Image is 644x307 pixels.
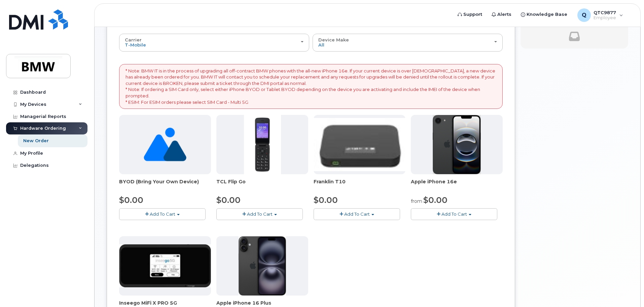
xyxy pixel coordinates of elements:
[527,11,567,18] span: Knowledge Base
[497,11,511,18] span: Alerts
[119,195,143,205] span: $0.00
[216,178,308,192] div: TCL Flip Go
[126,68,496,105] p: * Note: BMW IT is in the process of upgrading all off-contract BMW phones with the all-new iPhone...
[125,42,146,48] span: T-Mobile
[150,211,175,217] span: Add To Cart
[314,195,338,205] span: $0.00
[344,211,370,217] span: Add To Cart
[594,15,616,21] span: Employee
[594,10,616,15] span: QTC9877
[463,11,482,18] span: Support
[573,8,628,22] div: QTC9877
[441,211,467,217] span: Add To Cart
[487,8,516,21] a: Alerts
[433,115,481,174] img: iphone16e.png
[216,208,303,220] button: Add To Cart
[318,37,349,42] span: Device Make
[119,178,211,192] div: BYOD (Bring Your Own Device)
[119,244,211,287] img: cut_small_inseego_5G.jpg
[216,195,241,205] span: $0.00
[582,11,586,19] span: Q
[314,178,405,192] div: Franklin T10
[244,115,281,174] img: TCL_FLIP_MODE.jpg
[144,115,186,174] img: no_image_found-2caef05468ed5679b831cfe6fc140e25e0c280774317ffc20a367ab7fd17291e.png
[615,278,639,302] iframe: Messenger Launcher
[119,208,206,220] button: Add To Cart
[453,8,487,21] a: Support
[411,208,497,220] button: Add To Cart
[314,208,400,220] button: Add To Cart
[125,37,142,42] span: Carrier
[119,34,309,51] button: Carrier T-Mobile
[247,211,273,217] span: Add To Cart
[314,118,405,171] img: t10.jpg
[516,8,572,21] a: Knowledge Base
[411,178,503,192] div: Apple iPhone 16e
[423,195,448,205] span: $0.00
[411,198,422,204] small: from
[318,42,324,48] span: All
[313,34,503,51] button: Device Make All
[239,236,286,296] img: iphone_16_plus.png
